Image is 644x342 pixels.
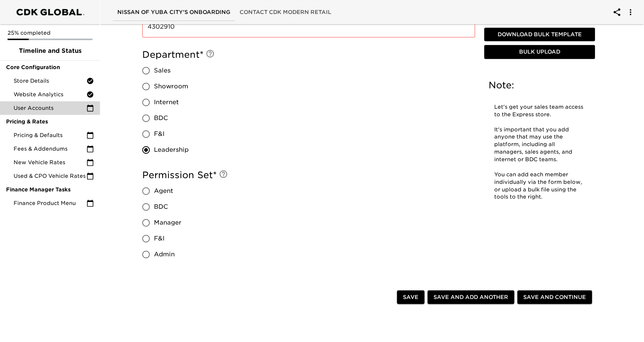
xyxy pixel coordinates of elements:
[14,104,86,112] span: User Accounts
[427,290,514,304] button: Save and Add Another
[494,171,585,201] p: You can add each member individually via the form below, or upload a bulk file using the tools to...
[621,3,639,21] button: account of current user
[6,46,94,55] span: Timeline and Status
[487,30,592,39] span: Download Bulk Template
[484,28,595,42] button: Download Bulk Template
[14,172,86,180] span: Used & CPO Vehicle Rates
[14,199,86,207] span: Finance Product Menu
[403,293,418,302] span: Save
[154,145,189,154] span: Leadership
[154,114,168,123] span: BDC
[142,169,475,181] h5: Permission Set
[154,250,175,259] span: Admin
[397,290,424,304] button: Save
[494,103,585,119] p: Let's get your sales team access to the Express store.
[489,79,590,91] h5: Note:
[154,66,171,75] span: Sales
[14,77,86,85] span: Store Details
[6,63,94,71] span: Core Configuration
[608,3,626,21] button: account of current user
[523,293,586,302] span: Save and Continue
[494,126,585,163] p: It's important that you add anyone that may use the platform, including all managers, sales agent...
[6,118,94,125] span: Pricing & Rates
[117,8,231,17] span: Nissan of Yuba City's Onboarding
[517,290,592,304] button: Save and Continue
[154,129,164,139] span: F&I
[14,91,86,98] span: Website Analytics
[14,159,86,166] span: New Vehicle Rates
[14,131,86,139] span: Pricing & Defaults
[487,48,592,57] span: Bulk Upload
[8,29,92,37] p: 25% completed
[154,218,181,227] span: Manager
[154,186,173,196] span: Agent
[14,145,86,153] span: Fees & Addendums
[484,45,595,59] button: Bulk Upload
[6,186,94,193] span: Finance Manager Tasks
[154,202,168,211] span: BDC
[433,293,508,302] span: Save and Add Another
[154,82,188,91] span: Showroom
[154,98,179,107] span: Internet
[154,234,164,243] span: F&I
[142,49,475,61] h5: Department
[240,8,331,17] span: Contact CDK Modern Retail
